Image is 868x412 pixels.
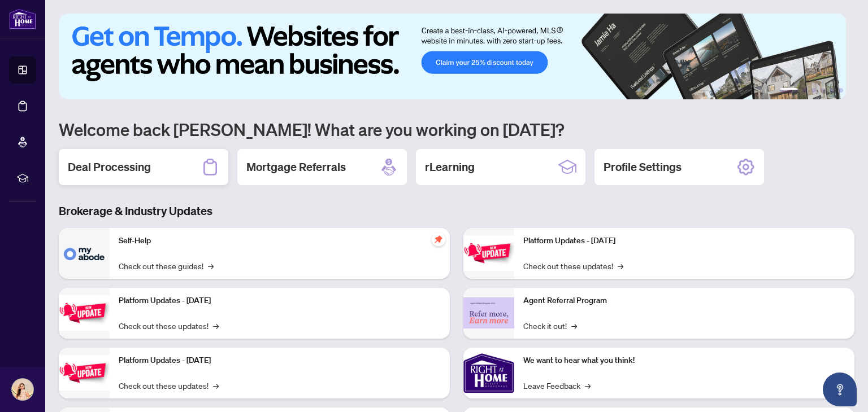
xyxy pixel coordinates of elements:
[213,379,219,392] span: →
[830,88,834,93] button: 5
[604,159,682,175] h2: Profile Settings
[821,88,825,93] button: 4
[523,235,845,247] p: Platform Updates - [DATE]
[59,119,854,140] h1: Welcome back [PERSON_NAME]! What are you working on [DATE]?
[68,159,151,175] h2: Deal Processing
[463,235,514,271] img: Platform Updates - June 23, 2025
[425,159,475,175] h2: rLearning
[523,295,845,307] p: Agent Referral Program
[463,297,514,328] img: Agent Referral Program
[246,159,346,175] h2: Mortgage Referrals
[839,88,843,93] button: 6
[585,379,591,392] span: →
[119,354,441,367] p: Platform Updates - [DATE]
[208,260,214,272] span: →
[119,379,219,392] a: Check out these updates!→
[523,379,591,392] a: Leave Feedback→
[523,319,577,332] a: Check it out!→
[213,319,219,332] span: →
[571,319,577,332] span: →
[59,203,854,219] h3: Brokerage & Industry Updates
[811,88,816,93] button: 3
[618,260,623,272] span: →
[59,14,846,99] img: Slide 0
[119,319,219,332] a: Check out these updates!→
[119,235,441,247] p: Self-Help
[780,88,798,93] button: 1
[463,348,514,398] img: We want to hear what you think!
[59,355,110,391] img: Platform Updates - July 21, 2025
[523,354,845,367] p: We want to hear what you think!
[9,8,36,29] img: logo
[59,228,110,279] img: Self-Help
[523,260,623,272] a: Check out these updates!→
[802,88,807,93] button: 2
[119,295,441,307] p: Platform Updates - [DATE]
[12,379,33,400] img: Profile Icon
[59,295,110,331] img: Platform Updates - September 16, 2025
[432,233,445,246] span: pushpin
[119,260,214,272] a: Check out these guides!→
[823,372,857,406] button: Open asap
